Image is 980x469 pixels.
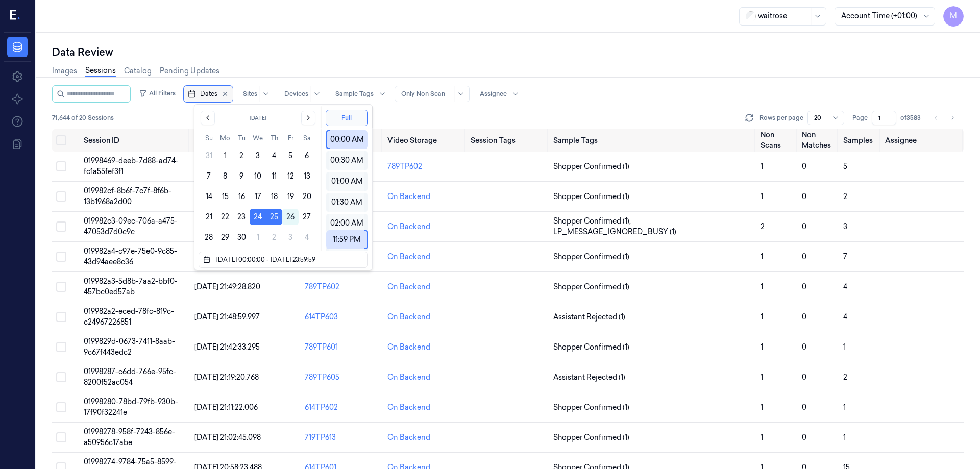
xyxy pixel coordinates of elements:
[326,110,368,126] button: Full
[299,133,315,143] th: Saturday
[201,188,217,205] button: Sunday, September 14th, 2025
[802,342,806,352] span: 0
[250,168,266,184] button: Wednesday, September 10th, 2025
[80,129,190,152] th: Session ID
[250,188,266,205] button: Wednesday, September 17th, 2025
[329,214,364,233] div: 02:00 AM
[299,209,315,225] button: Saturday, September 27th, 2025
[56,432,66,442] button: Select row
[282,209,299,225] button: Today, Friday, September 26th, 2025
[217,209,233,225] button: Monday, September 22nd, 2025
[839,129,880,152] th: Samples
[759,113,803,122] p: Rows per page
[201,168,217,184] button: Sunday, September 7th, 2025
[929,111,960,125] nav: pagination
[330,130,364,149] div: 00:00 AM
[266,229,282,245] button: Thursday, October 2nd, 2025
[802,373,806,382] span: 0
[84,337,175,357] span: 0199829d-0673-7411-8aab-9c67f443edc2
[84,277,178,297] span: 019982a3-5d8b-7aa2-bbf0-457bc0ed57ab
[84,186,171,206] span: 019982cf-8b6f-7c7f-8f6b-13b1968a2d00
[467,129,549,152] th: Session Tags
[56,191,66,202] button: Select row
[802,252,806,261] span: 0
[233,188,250,205] button: Tuesday, September 16th, 2025
[387,312,430,323] div: On Backend
[201,133,315,245] table: September 2025
[266,133,282,143] th: Thursday
[250,147,266,164] button: Wednesday, September 3rd, 2025
[761,342,763,352] span: 1
[52,113,114,122] span: 71,644 of 20 Sessions
[553,227,676,237] span: LP_MESSAGE_IGNORED_BUSY (1)
[553,161,629,172] span: Shopper Confirmed (1)
[305,312,379,323] div: 614TP603
[843,192,847,201] span: 2
[190,129,301,152] th: Timestamp (Session)
[329,230,364,249] div: 11:59 PM
[194,403,258,412] span: [DATE] 21:11:22.006
[553,372,625,383] span: Assistant Rejected (1)
[843,373,847,382] span: 2
[56,252,66,262] button: Select row
[761,162,763,171] span: 1
[201,133,217,143] th: Sunday
[802,312,806,322] span: 0
[802,403,806,412] span: 0
[756,129,798,152] th: Non Scans
[233,229,250,245] button: Tuesday, September 30th, 2025
[217,229,233,245] button: Monday, September 29th, 2025
[266,168,282,184] button: Thursday, September 11th, 2025
[217,168,233,184] button: Monday, September 8th, 2025
[299,147,315,164] button: Saturday, September 6th, 2025
[217,188,233,205] button: Monday, September 15th, 2025
[761,252,763,261] span: 1
[160,66,219,77] a: Pending Updates
[383,129,466,152] th: Video Storage
[124,66,152,77] a: Catalog
[852,113,868,122] span: Page
[282,188,299,205] button: Friday, September 19th, 2025
[84,427,175,447] span: 01998278-958f-7243-856e-a50956c17abe
[214,254,359,266] input: Dates
[305,372,379,383] div: 789TP605
[553,191,629,202] span: Shopper Confirmed (1)
[250,209,266,225] button: Wednesday, September 24th, 2025, selected
[233,209,250,225] button: Tuesday, September 23rd, 2025
[305,282,379,292] div: 789TP602
[945,111,960,125] button: Go to next page
[900,113,921,122] span: of 3583
[553,216,633,227] span: Shopper Confirmed (1) ,
[201,229,217,245] button: Sunday, September 28th, 2025
[233,147,250,164] button: Tuesday, September 2nd, 2025
[843,222,847,231] span: 3
[84,156,179,176] span: 01998469-deeb-7d88-ad74-fc1a55fef3f1
[56,221,66,232] button: Select row
[943,6,964,27] span: M
[200,89,217,98] span: Dates
[802,162,806,171] span: 0
[85,65,116,77] a: Sessions
[843,403,846,412] span: 1
[798,129,839,152] th: Non Matches
[843,252,847,261] span: 7
[387,402,430,413] div: On Backend
[761,433,763,442] span: 1
[250,133,266,143] th: Wednesday
[299,229,315,245] button: Saturday, October 4th, 2025
[84,307,174,327] span: 019982a2-eced-78fc-819c-c24967226851
[387,161,422,172] div: 789TP602
[329,172,364,191] div: 01:00 AM
[84,216,178,236] span: 019982c3-09ec-706a-a475-47053d7d0c9c
[266,147,282,164] button: Thursday, September 4th, 2025
[761,222,765,231] span: 2
[329,151,364,170] div: 00:30 AM
[387,282,430,292] div: On Backend
[802,433,806,442] span: 0
[387,342,430,353] div: On Backend
[184,86,233,102] button: Dates
[305,432,379,443] div: 719TP613
[250,229,266,245] button: Wednesday, October 1st, 2025
[553,342,629,353] span: Shopper Confirmed (1)
[761,192,763,201] span: 1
